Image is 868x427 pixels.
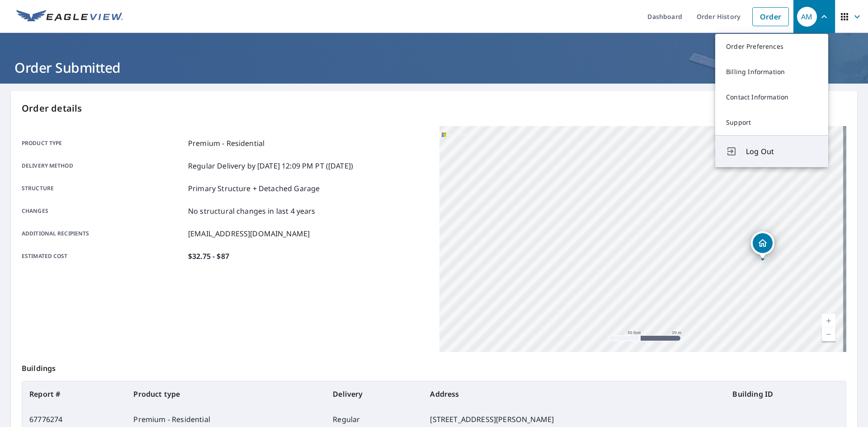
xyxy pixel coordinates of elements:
[22,206,184,216] p: Changes
[22,160,184,171] p: Delivery method
[715,59,828,84] a: Billing Information
[22,138,184,149] p: Product type
[751,231,774,259] div: Dropped pin, building 1, Residential property, 512 N Madison St Washburn, IL 61570
[188,183,320,194] p: Primary Structure + Detached Garage
[188,160,353,171] p: Regular Delivery by [DATE] 12:09 PM PT ([DATE])
[22,228,184,239] p: Additional recipients
[22,352,846,381] p: Buildings
[22,251,184,262] p: Estimated cost
[22,102,846,115] p: Order details
[22,381,126,407] th: Report #
[797,7,817,27] div: AM
[188,138,264,149] p: Premium - Residential
[746,146,817,157] span: Log Out
[188,228,310,239] p: [EMAIL_ADDRESS][DOMAIN_NAME]
[715,135,828,167] button: Log Out
[715,84,828,110] a: Contact Information
[725,381,846,407] th: Building ID
[188,251,229,262] p: $32.75 - $87
[715,110,828,135] a: Support
[423,381,725,407] th: Address
[715,34,828,59] a: Order Preferences
[752,7,789,26] a: Order
[822,328,835,341] a: Current Level 19, Zoom Out
[325,381,423,407] th: Delivery
[22,183,184,194] p: Structure
[126,381,325,407] th: Product type
[11,58,857,77] h1: Order Submitted
[822,314,835,328] a: Current Level 19, Zoom In
[16,10,123,23] img: EV Logo
[188,206,316,216] p: No structural changes in last 4 years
